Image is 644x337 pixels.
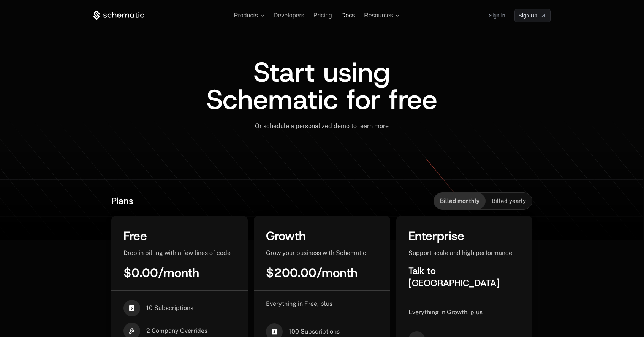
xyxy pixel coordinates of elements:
[316,265,358,281] span: / month
[146,304,193,312] span: 10 Subscriptions
[206,54,437,118] span: Start using Schematic for free
[408,249,512,256] span: Support scale and high performance
[111,195,133,207] span: Plans
[364,12,393,19] span: Resources
[274,12,304,19] a: Developers
[408,228,464,244] span: Enterprise
[266,300,332,307] span: Everything in Free, plus
[234,12,258,19] span: Products
[313,12,332,19] a: Pricing
[289,328,340,336] span: 100 Subscriptions
[492,197,526,205] span: Billed yearly
[123,249,231,256] span: Drop in billing with a few lines of code
[341,12,355,19] a: Docs
[123,265,158,281] span: $0.00
[255,122,389,130] span: Or schedule a personalized demo to learn more
[519,12,538,19] span: Sign Up
[123,228,147,244] span: Free
[266,265,316,281] span: $200.00
[266,228,306,244] span: Growth
[440,197,479,205] span: Billed monthly
[514,9,551,22] a: [object Object]
[158,265,199,281] span: / month
[408,265,500,289] span: Talk to [GEOGRAPHIC_DATA]
[266,249,366,256] span: Grow your business with Schematic
[123,300,140,316] i: cashapp
[489,9,505,22] a: Sign in
[146,327,207,335] span: 2 Company Overrides
[408,309,483,316] span: Everything in Growth, plus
